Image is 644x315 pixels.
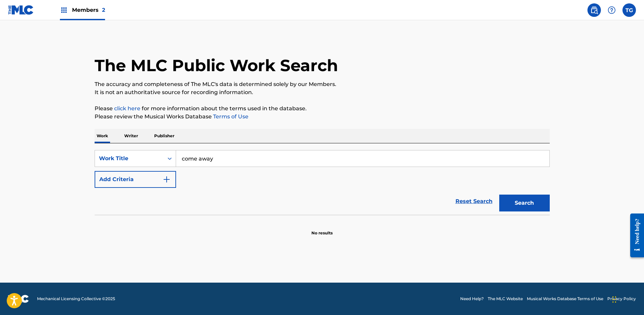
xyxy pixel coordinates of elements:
[95,171,176,188] button: Add Criteria
[163,175,171,183] img: 9d2ae6d4665cec9f34b9.svg
[590,6,598,14] img: search
[99,154,160,163] div: Work Title
[622,3,636,17] div: User Menu
[460,296,484,302] a: Need Help?
[608,6,616,14] img: help
[95,150,550,215] form: Search Form
[610,283,644,315] iframe: Chat Widget
[95,105,550,113] p: Please for more information about the terms used in the database.
[499,195,550,211] button: Search
[95,88,550,96] p: It is not an authoritative source for recording information.
[587,3,601,17] a: Public Search
[8,5,34,15] img: MLC Logo
[95,129,110,143] p: Work
[625,208,644,263] iframe: Resource Center
[212,113,248,120] a: Terms of Use
[37,296,115,302] span: Mechanical Licensing Collective © 2025
[605,3,618,17] div: Help
[60,6,68,14] img: Top Rightsholders
[102,7,105,13] span: 2
[114,105,140,112] a: click here
[452,194,496,209] a: Reset Search
[95,80,550,88] p: The accuracy and completeness of The MLC's data is determined solely by our Members.
[152,129,176,143] p: Publisher
[72,6,105,14] span: Members
[527,296,603,302] a: Musical Works Database Terms of Use
[95,113,550,121] p: Please review the Musical Works Database
[607,296,636,302] a: Privacy Policy
[8,295,29,303] img: logo
[122,129,140,143] p: Writer
[612,289,616,310] div: Drag
[488,296,523,302] a: The MLC Website
[95,55,338,76] h1: The MLC Public Work Search
[311,222,333,236] p: No results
